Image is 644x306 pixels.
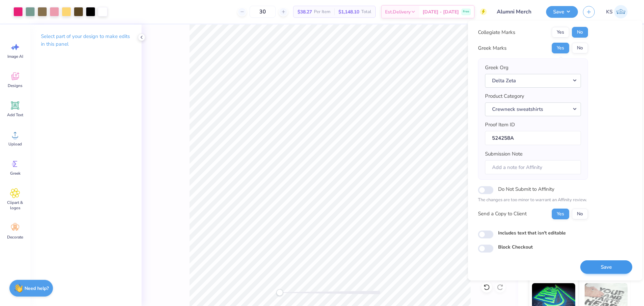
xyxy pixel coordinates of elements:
[7,234,23,240] span: Decorate
[580,260,632,274] button: Save
[603,5,631,18] a: KS
[498,229,566,236] label: Includes text that isn't editable
[485,102,581,116] button: Crewneck sweatshirts
[276,289,283,296] div: Accessibility label
[552,43,569,53] button: Yes
[485,74,581,88] button: Delta Zeta
[485,64,508,72] label: Greek Org
[250,6,276,18] input: – –
[24,285,49,292] strong: Need help?
[478,44,506,52] div: Greek Marks
[7,54,23,59] span: Image AI
[41,33,131,48] p: Select part of your design to make edits in this panel
[492,5,541,18] input: Untitled Design
[614,5,628,18] img: Kath Sales
[361,8,371,15] span: Total
[298,8,312,15] span: $38.27
[478,29,515,36] div: Collegiate Marks
[8,83,22,88] span: Designs
[485,160,581,175] input: Add a note for Affinity
[606,8,612,16] span: KS
[552,27,569,38] button: Yes
[485,150,523,158] label: Submission Note
[314,8,330,15] span: Per Item
[385,8,411,15] span: Est. Delivery
[498,185,554,193] label: Do Not Submit to Affinity
[338,8,359,15] span: $1,148.10
[546,6,578,18] button: Save
[423,8,459,15] span: [DATE] - [DATE]
[498,244,533,251] label: Block Checkout
[7,112,23,118] span: Add Text
[572,27,588,38] button: No
[572,209,588,219] button: No
[8,141,22,147] span: Upload
[478,210,527,218] div: Send a Copy to Client
[485,92,524,100] label: Product Category
[485,121,515,129] label: Proof Item ID
[478,197,588,204] p: The changes are too minor to warrant an Affinity review.
[572,43,588,53] button: No
[463,9,469,14] span: Free
[4,200,26,211] span: Clipart & logos
[552,209,569,219] button: Yes
[10,171,20,176] span: Greek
